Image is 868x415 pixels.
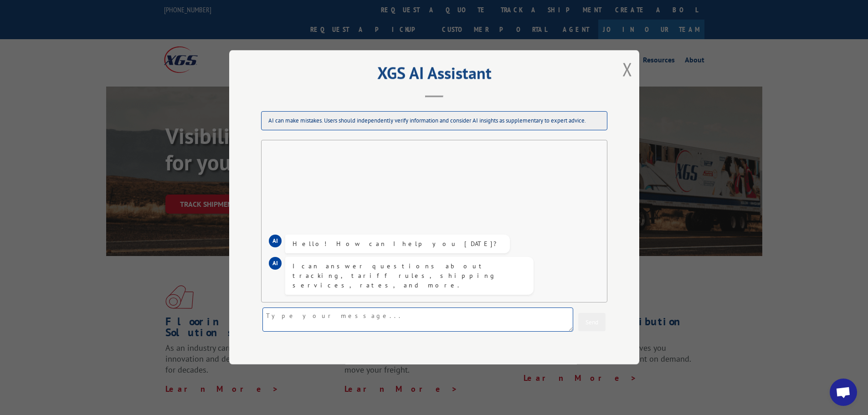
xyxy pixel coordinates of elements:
[293,262,526,291] div: I can answer questions about tracking, tariff rules, shipping services, rates, and more.
[269,257,282,270] div: AI
[830,379,857,406] div: Open chat
[622,57,632,81] button: Close modal
[261,112,607,131] div: AI can make mistakes. Users should independently verify information and consider AI insights as s...
[293,240,503,249] div: Hello! How can I help you [DATE]?
[578,313,606,332] button: Send
[252,67,616,84] h2: XGS AI Assistant
[269,235,282,248] div: AI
